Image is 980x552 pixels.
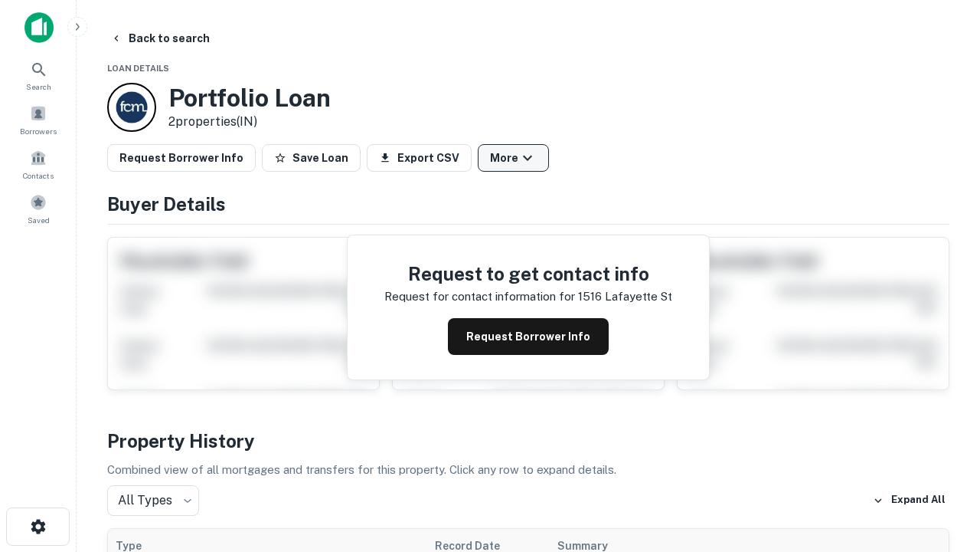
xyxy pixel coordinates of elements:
button: Request Borrower Info [107,144,256,172]
img: capitalize-icon.png [24,12,54,43]
button: Expand All [869,489,949,512]
a: Borrowers [5,99,72,140]
button: Save Loan [262,144,361,172]
p: 1516 lafayette st [578,287,672,306]
p: Request for contact information for [384,287,575,306]
span: Borrowers [20,125,57,137]
span: Saved [28,214,50,226]
h4: Buyer Details [107,190,949,218]
a: Search [5,54,72,96]
p: Combined view of all mortgages and transfers for this property. Click any row to expand details. [107,461,949,479]
span: Search [26,80,51,93]
button: Request Borrower Info [448,318,609,355]
iframe: Chat Widget [903,380,980,454]
p: 2 properties (IN) [168,113,331,131]
a: Saved [5,188,72,229]
span: Loan Details [107,64,169,73]
div: All Types [107,485,199,516]
a: Contacts [5,143,72,185]
h4: Request to get contact info [384,260,672,287]
span: Contacts [23,169,54,182]
h3: Portfolio Loan [168,84,331,113]
button: More [478,144,549,172]
button: Export CSV [367,144,472,172]
h4: Property History [107,427,949,455]
button: Back to search [104,25,216,52]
